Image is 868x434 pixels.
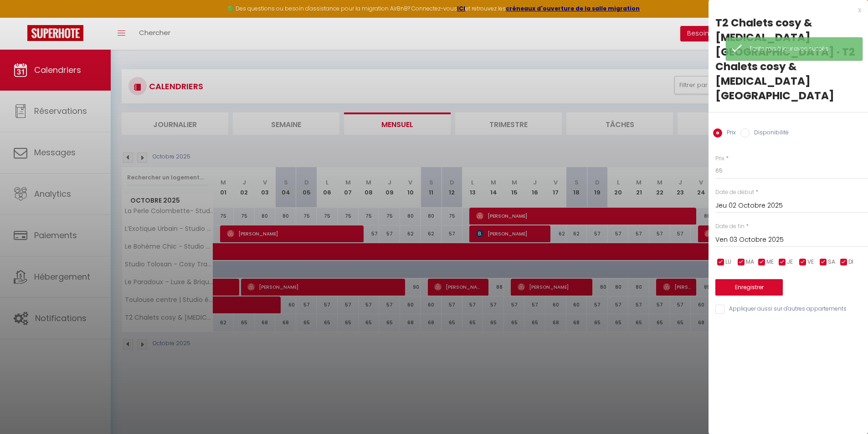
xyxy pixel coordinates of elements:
label: Prix [722,128,736,138]
span: LU [725,258,731,266]
div: Tarifs mis à jour avec succès [749,45,853,53]
button: Ouvrir le widget de chat LiveChat [7,4,35,31]
span: ME [766,258,774,266]
label: Prix [715,154,724,163]
div: T2 Chalets cosy & [MEDICAL_DATA][GEOGRAPHIC_DATA] · T2 Chalets cosy & [MEDICAL_DATA][GEOGRAPHIC_D... [715,15,861,103]
label: Disponibilité [750,128,789,138]
button: Enregistrer [715,279,783,296]
span: DI [848,258,853,266]
span: SA [828,258,835,266]
span: JE [787,258,793,266]
span: VE [807,258,814,266]
div: x [709,5,861,15]
label: Date de fin [715,222,745,231]
span: MA [746,258,754,266]
label: Date de début [715,188,754,197]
